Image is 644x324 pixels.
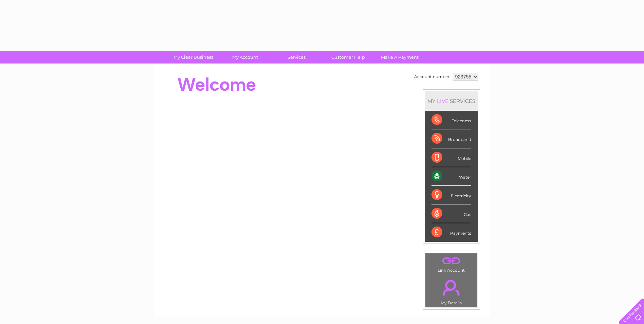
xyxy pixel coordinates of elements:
div: Electricity [431,186,471,204]
a: Services [269,51,325,64]
div: Gas [431,204,471,223]
td: Account number [412,71,451,83]
div: Water [431,167,471,186]
div: Broadband [431,129,471,148]
a: My Account [217,51,273,64]
div: Payments [431,223,471,241]
div: Mobile [431,148,471,167]
td: Link Account [425,253,478,274]
a: Customer Help [320,51,376,64]
div: Telecoms [431,111,471,129]
a: Make A Payment [372,51,428,64]
a: . [427,276,476,300]
td: My Details [425,274,478,307]
a: My Clear Business [165,51,221,64]
div: LIVE [436,98,450,104]
div: MY SERVICES [425,91,478,111]
a: . [427,255,476,267]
